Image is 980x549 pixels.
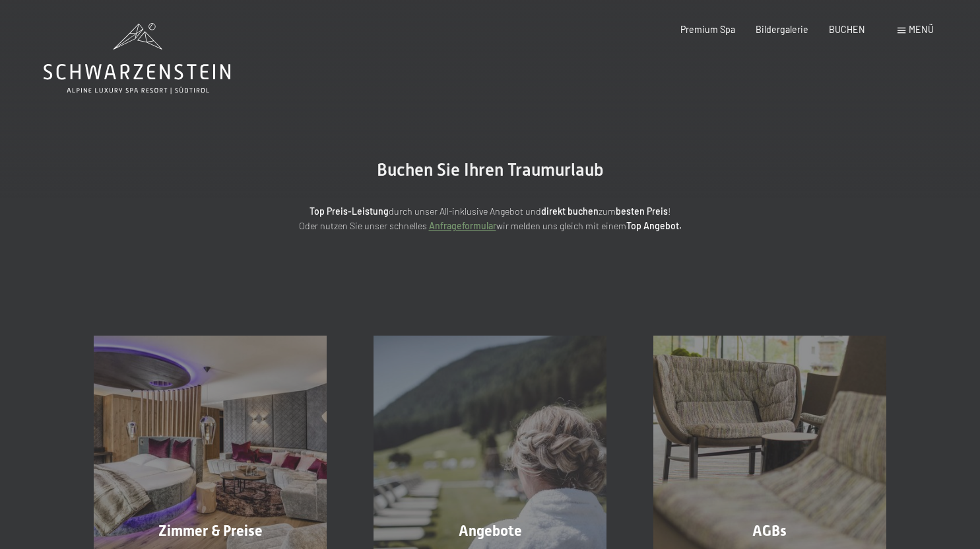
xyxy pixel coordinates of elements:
[909,24,934,35] span: Menü
[541,205,599,217] strong: direkt buchen
[829,24,865,35] a: BUCHEN
[200,204,781,234] p: durch unser All-inklusive Angebot und zum ! Oder nutzen Sie unser schnelles wir melden uns gleich...
[680,24,735,35] a: Premium Spa
[429,220,496,231] a: Anfrageformular
[626,220,682,231] strong: Top Angebot.
[377,160,604,180] span: Buchen Sie Ihren Traumurlaub
[756,24,808,35] a: Bildergalerie
[616,205,668,217] strong: besten Preis
[459,523,522,539] span: Angebote
[310,205,389,217] strong: Top Preis-Leistung
[158,523,263,539] span: Zimmer & Preise
[752,523,787,539] span: AGBs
